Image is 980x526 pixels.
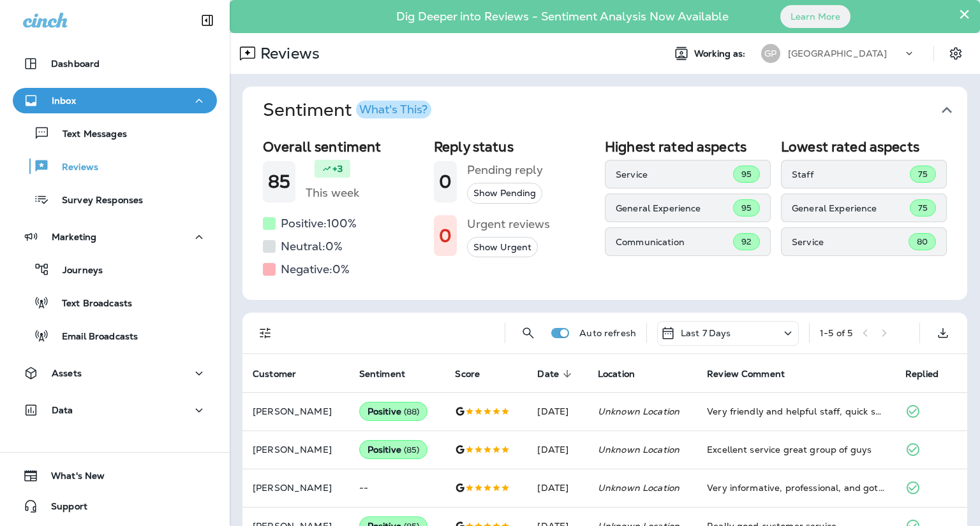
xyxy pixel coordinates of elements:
[741,203,752,213] span: 95
[918,203,928,213] span: 75
[49,331,138,343] p: Email Broadcasts
[332,162,343,175] p: +3
[359,104,427,115] div: What's This?
[189,8,225,33] button: Collapse Sidebar
[792,203,910,213] p: General Experience
[781,139,947,155] h2: Lowest rated aspects
[404,406,420,417] span: ( 88 )
[255,44,320,63] p: Reviews
[263,139,424,155] h2: Overall sentiment
[253,483,339,493] p: [PERSON_NAME]
[455,369,480,380] span: Score
[38,501,87,516] span: Support
[467,183,542,204] button: Show Pending
[13,322,217,349] button: Email Broadcasts
[917,236,928,247] span: 80
[930,320,956,346] button: Export as CSV
[359,369,405,380] span: Sentiment
[253,320,278,346] button: Filters
[905,369,939,380] span: Replied
[527,469,588,507] td: [DATE]
[49,162,98,174] p: Reviews
[359,368,422,380] span: Sentiment
[537,368,575,380] span: Date
[616,169,733,180] p: Service
[13,256,217,283] button: Journeys
[741,236,752,247] span: 92
[356,101,431,118] button: What's This?
[598,444,679,455] em: Unknown Location
[820,328,852,338] div: 1 - 5 of 5
[13,51,217,76] button: Dashboard
[958,4,970,24] button: Close
[359,440,428,459] div: Positive
[51,59,100,69] p: Dashboard
[527,392,588,430] td: [DATE]
[439,225,452,246] h1: 0
[359,15,766,18] p: Dig Deeper into Reviews - Sentiment Analysis Now Available
[49,195,143,207] p: Survey Responses
[349,469,445,507] td: --
[13,463,217,488] button: What's New
[761,44,780,63] div: GP
[527,430,588,469] td: [DATE]
[13,153,217,180] button: Reviews
[707,369,785,380] span: Review Comment
[281,236,343,257] h5: Neutral: 0 %
[579,328,636,338] p: Auto refresh
[598,368,651,380] span: Location
[944,42,967,65] button: Settings
[253,368,313,380] span: Customer
[13,88,217,113] button: Inbox
[707,405,885,418] div: Very friendly and helpful staff, quick service. Definitely will go back when needed.
[694,48,748,59] span: Working as:
[707,368,801,380] span: Review Comment
[741,169,752,180] span: 95
[918,169,928,180] span: 75
[792,237,909,247] p: Service
[13,289,217,316] button: Text Broadcasts
[13,397,217,423] button: Data
[707,481,885,494] div: Very informative, professional, and got the job done.
[281,213,357,234] h5: Positive: 100 %
[467,237,538,258] button: Show Urgent
[253,406,339,416] p: [PERSON_NAME]
[616,237,733,247] p: Communication
[707,443,885,456] div: Excellent service great group of guys
[263,99,431,121] h1: Sentiment
[467,214,550,234] h5: Urgent reviews
[50,129,127,141] p: Text Messages
[467,160,543,180] h5: Pending reply
[268,171,290,192] h1: 85
[537,369,559,380] span: Date
[905,368,955,380] span: Replied
[780,5,850,28] button: Learn More
[52,368,82,378] p: Assets
[13,360,217,386] button: Assets
[359,402,428,421] div: Positive
[434,139,595,155] h2: Reply status
[52,232,96,242] p: Marketing
[439,171,452,192] h1: 0
[516,320,541,346] button: Search Reviews
[616,203,733,213] p: General Experience
[306,183,359,203] h5: This week
[253,369,296,380] span: Customer
[455,368,496,380] span: Score
[50,265,103,277] p: Journeys
[681,328,731,338] p: Last 7 Days
[13,224,217,250] button: Marketing
[281,259,350,280] h5: Negative: 0 %
[253,87,977,134] button: SentimentWhat's This?
[404,444,420,455] span: ( 85 )
[49,298,132,310] p: Text Broadcasts
[792,169,910,180] p: Staff
[13,186,217,213] button: Survey Responses
[52,96,76,106] p: Inbox
[242,134,967,300] div: SentimentWhat's This?
[598,369,635,380] span: Location
[605,139,771,155] h2: Highest rated aspects
[253,444,339,455] p: [PERSON_NAME]
[52,405,73,415] p: Data
[38,471,105,486] span: What's New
